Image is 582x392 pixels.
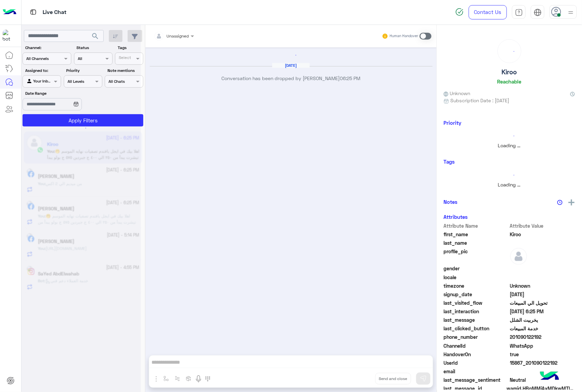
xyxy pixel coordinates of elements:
span: 15867_201090122192 [510,359,576,366]
img: spinner [455,8,464,16]
span: timezone [444,282,509,289]
img: tab [515,9,523,16]
span: signup_date [444,291,509,298]
div: loading... [500,41,520,61]
span: phone_number [444,333,509,341]
span: Subscription Date : [DATE] [451,97,510,104]
span: خدمة المبيعات [510,325,576,332]
span: Loading ... [498,142,521,148]
span: last_message_sentiment [444,376,509,383]
span: Attribute Name [444,222,509,229]
span: Attribute Value [510,222,576,229]
span: locale [444,274,509,281]
span: HandoverOn [444,351,509,358]
div: loading... [446,130,573,142]
a: Contact Us [469,5,507,19]
h5: Kiroo [502,68,517,76]
span: 2025-10-02T15:25:17.157Z [510,308,576,315]
span: last_clicked_button [444,325,509,332]
h6: Priority [444,120,462,126]
div: loading... [75,122,87,134]
span: gender [444,265,509,272]
span: 201090122192 [510,333,576,341]
img: 713415422032625 [3,30,15,42]
span: null [510,368,576,375]
span: 2024-10-11T12:14:10.914Z [510,291,576,298]
span: Kiroo [510,231,576,238]
span: 06:25 PM [340,75,361,81]
img: notes [557,200,563,205]
span: 2 [510,342,576,349]
span: last_visited_flow [444,299,509,306]
span: يخربيت الشلل [510,316,576,323]
p: Live Chat [43,8,67,17]
span: Unknown [444,90,470,97]
span: wamid.HBgMMjAxMDkwMTIyMTkyFQIAEhggQUM4MzQxNUZBOTQzQkQ0QTAzRUNENEZCNDMyNjQ2MzMA [507,385,575,392]
h6: Attributes [444,214,468,220]
div: loading... [150,49,433,61]
div: loading... [446,169,573,181]
img: add [569,199,575,206]
span: Unassigned [167,33,189,39]
span: last_message_id [444,385,506,392]
h6: [DATE] [272,63,310,68]
p: Conversation has been dropped by [PERSON_NAME] [148,75,434,82]
span: Unknown [510,282,576,289]
h6: Reachable [497,78,522,85]
div: Select [118,55,131,62]
img: tab [534,9,542,16]
span: UserId [444,359,509,366]
span: null [510,265,576,272]
span: null [510,274,576,281]
span: last_message [444,316,509,323]
img: defaultAdmin.png [510,248,527,265]
img: profile [567,8,575,17]
span: تحويل الي المبيعات [510,299,576,306]
span: ChannelId [444,342,509,349]
a: tab [512,5,526,19]
span: last_name [444,239,509,246]
span: email [444,368,509,375]
span: true [510,351,576,358]
button: Send and close [375,373,411,385]
h6: Tags [444,159,575,165]
small: Human Handover [390,33,418,39]
span: last_interaction [444,308,509,315]
span: first_name [444,231,509,238]
img: tab [29,8,38,16]
img: hulul-logo.png [538,365,562,389]
span: Loading ... [498,182,521,187]
img: Logo [3,5,16,19]
span: 0 [510,376,576,383]
span: profile_pic [444,248,509,263]
h6: Notes [444,199,458,205]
